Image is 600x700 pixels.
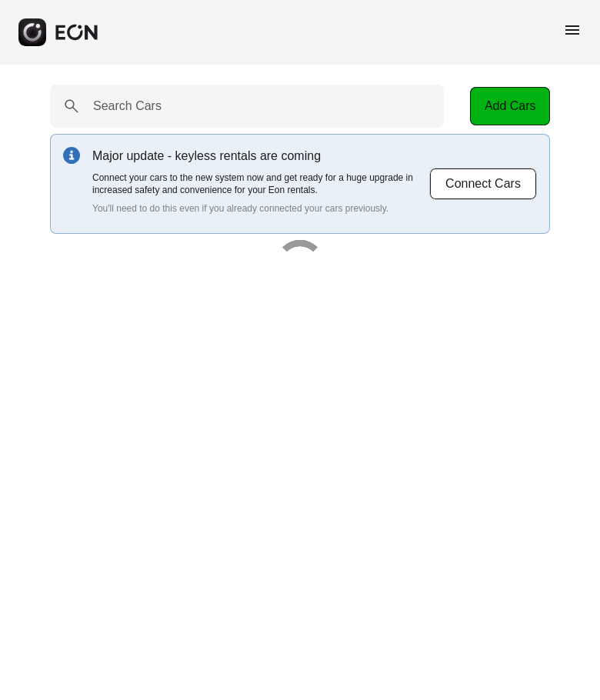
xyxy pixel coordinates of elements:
[429,168,537,200] button: Connect Cars
[63,147,80,164] img: info
[92,202,429,215] p: You'll need to do this even if you already connected your cars previously.
[93,97,162,115] label: Search Cars
[470,87,550,125] button: Add Cars
[92,147,429,165] p: Major update - keyless rentals are coming
[563,21,582,39] span: menu
[92,172,429,196] p: Connect your cars to the new system now and get ready for a huge upgrade in increased safety and ...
